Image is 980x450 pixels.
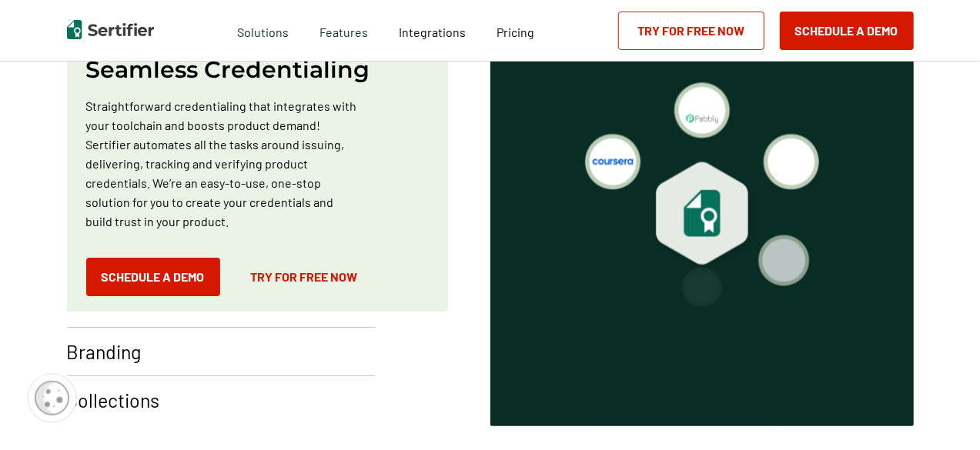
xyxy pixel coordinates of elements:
span: Integrations [399,25,466,39]
h2: Seamless Credentialing [86,55,370,84]
span: Features [319,21,368,40]
img: Sertifier | Digital Credentialing Platform [67,20,154,39]
button: Schedule a Demo [86,258,220,296]
a: Try for Free Now [618,12,764,50]
p: Branding [67,339,142,364]
iframe: Chat Widget [903,376,980,450]
p: Collections [67,388,160,412]
button: Schedule a Demo [780,12,914,50]
img: Cookie Popup Icon [35,381,69,415]
a: Integrations [399,21,466,40]
span: Pricing [497,25,534,39]
p: Straightforward credentialing that integrates with your toolchain and boosts product demand! Sert... [86,96,360,231]
a: Try for Free Now [236,258,373,296]
span: Solutions [237,21,289,40]
a: Pricing [497,21,534,40]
